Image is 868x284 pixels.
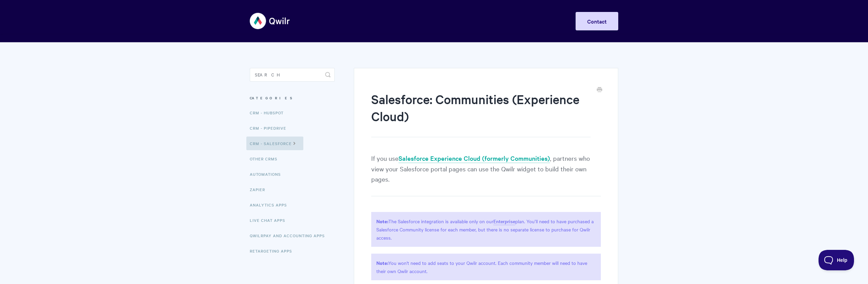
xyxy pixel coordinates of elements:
strong: Note: [376,217,388,225]
h3: Categories [250,92,335,104]
a: Contact [576,12,618,30]
a: Retargeting Apps [250,244,297,258]
a: Analytics Apps [250,198,292,212]
iframe: Toggle Customer Support [819,250,854,270]
a: Enterprise [493,218,515,225]
a: Print this Article [597,86,602,94]
a: QwilrPay and Accounting Apps [250,229,330,242]
p: The Salesforce integration is available only on our plan. You’ll need to have purchased a Salesfo... [371,212,601,247]
a: CRM - Salesforce [246,137,303,150]
a: Salesforce Experience Cloud (formerly Communities) [399,154,550,163]
a: CRM - Pipedrive [250,121,291,135]
p: If you use , partners who view your Salesforce portal pages can use the Qwilr widget to build the... [371,153,601,196]
h1: Salesforce: Communities (Experience Cloud) [371,90,591,137]
a: Automations [250,167,286,181]
p: You won't need to add seats to your Qwilr account. Each community member will need to have their ... [371,254,601,280]
a: Other CRMs [250,152,283,166]
a: Live Chat Apps [250,213,290,227]
a: CRM - HubSpot [250,106,289,119]
img: Qwilr Help Center [250,8,290,34]
input: Search [250,68,335,82]
a: Zapier [250,183,270,196]
strong: Note: [376,259,388,266]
